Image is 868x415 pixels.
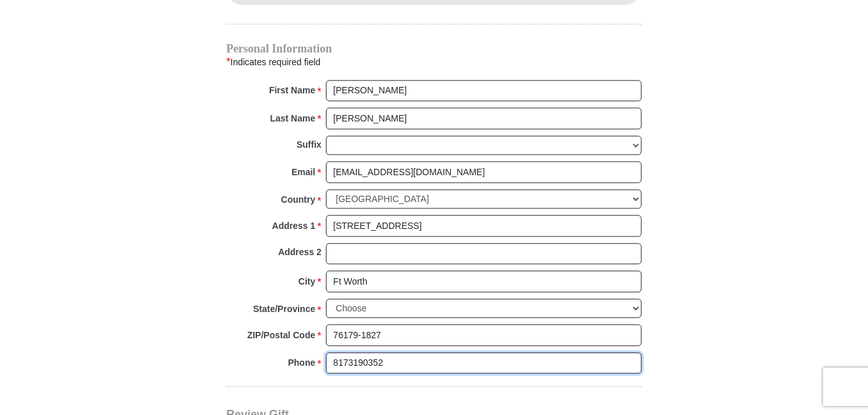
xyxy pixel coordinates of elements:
strong: Phone [288,354,316,372]
div: Indicates required field [226,54,642,70]
strong: State/Province [253,300,315,318]
h4: Personal Information [226,43,642,54]
strong: City [298,272,315,290]
strong: ZIP/Postal Code [247,326,316,344]
strong: First Name [269,81,315,99]
strong: Suffix [297,136,322,153]
strong: Address 2 [278,243,322,261]
strong: Address 1 [272,217,316,235]
strong: Email [291,163,315,181]
strong: Country [281,191,316,208]
strong: Last Name [270,109,316,127]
